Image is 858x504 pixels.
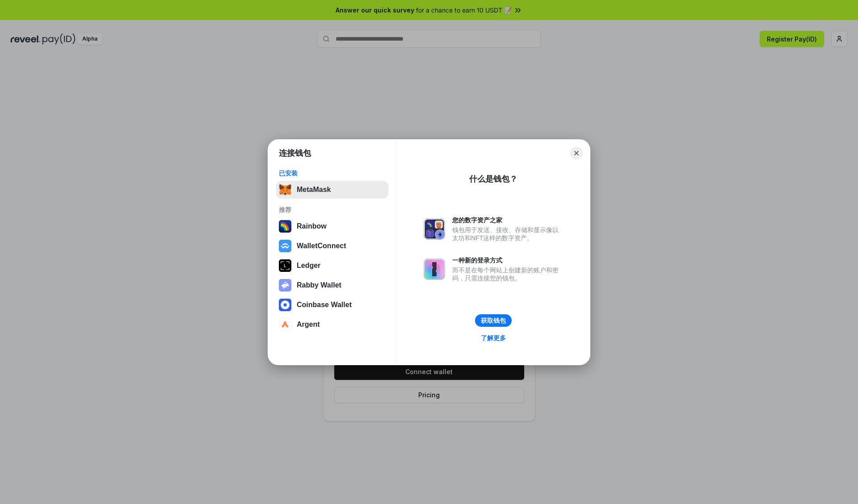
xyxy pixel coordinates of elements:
[297,186,331,194] div: MetaMask
[297,301,352,309] div: Coinbase Wallet
[570,147,583,159] button: Close
[424,258,445,280] img: svg+xml,%3Csvg%20xmlns%3D%22http%3A%2F%2Fwww.w3.org%2F2000%2Fsvg%22%20fill%3D%22none%22%20viewBox...
[297,321,320,329] div: Argent
[279,169,386,177] div: 已安装
[276,237,388,255] button: WalletConnect
[279,206,386,214] div: 推荐
[276,296,388,314] button: Coinbase Wallet
[276,181,388,199] button: MetaMask
[452,256,563,264] div: 一种新的登录方式
[279,259,291,272] img: svg+xml,%3Csvg%20xmlns%3D%22http%3A%2F%2Fwww.w3.org%2F2000%2Fsvg%22%20width%3D%2228%22%20height%3...
[297,222,327,230] div: Rainbow
[276,316,388,333] button: Argent
[279,299,291,311] img: svg+xml,%3Csvg%20width%3D%2228%22%20height%3D%2228%22%20viewBox%3D%220%200%2028%2028%22%20fill%3D...
[481,334,506,342] div: 了解更多
[452,266,563,282] div: 而不是在每个网站上创建新的账户和密码，只需连接您的钱包。
[424,218,445,240] img: svg+xml,%3Csvg%20xmlns%3D%22http%3A%2F%2Fwww.w3.org%2F2000%2Fsvg%22%20fill%3D%22none%22%20viewBox...
[469,174,517,184] div: 什么是钱包？
[481,317,506,325] div: 获取钱包
[475,314,512,327] button: 获取钱包
[297,281,341,289] div: Rabby Wallet
[276,276,388,294] button: Rabby Wallet
[279,220,291,233] img: svg+xml,%3Csvg%20width%3D%22120%22%20height%3D%22120%22%20viewBox%3D%220%200%20120%20120%22%20fil...
[297,242,346,250] div: WalletConnect
[279,279,291,292] img: svg+xml,%3Csvg%20xmlns%3D%22http%3A%2F%2Fwww.w3.org%2F2000%2Fsvg%22%20fill%3D%22none%22%20viewBox...
[279,183,291,196] img: svg+xml,%3Csvg%20fill%3D%22none%22%20height%3D%2233%22%20viewBox%3D%220%200%2035%2033%22%20width%...
[276,257,388,275] button: Ledger
[297,262,320,270] div: Ledger
[276,217,388,235] button: Rainbow
[279,318,291,331] img: svg+xml,%3Csvg%20width%3D%2228%22%20height%3D%2228%22%20viewBox%3D%220%200%2028%2028%22%20fill%3D...
[279,240,291,252] img: svg+xml,%3Csvg%20width%3D%2228%22%20height%3D%2228%22%20viewBox%3D%220%200%2028%2028%22%20fill%3D...
[452,216,563,224] div: 您的数字资产之家
[475,332,511,344] a: 了解更多
[452,226,563,242] div: 钱包用于发送、接收、存储和显示像以太坊和NFT这样的数字资产。
[279,148,311,158] h1: 连接钱包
